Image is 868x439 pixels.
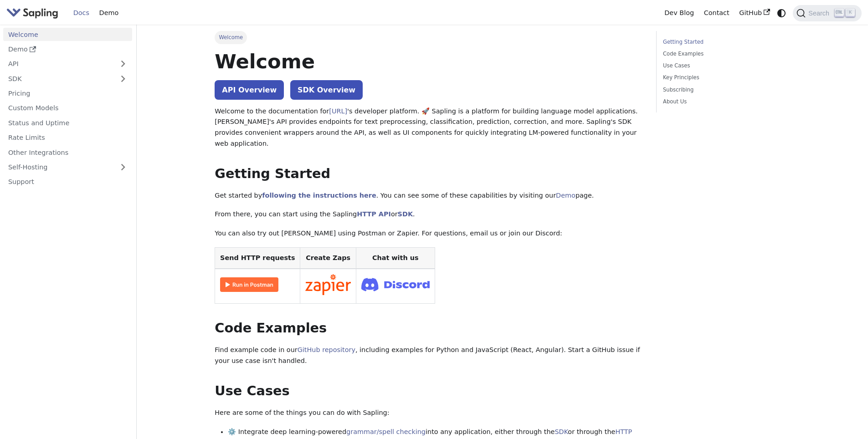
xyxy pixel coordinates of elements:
[215,80,284,100] a: API Overview
[215,209,643,220] p: From there, you can start using the Sapling or .
[215,228,643,239] p: You can also try out [PERSON_NAME] using Postman or Zapier. For questions, email us or join our D...
[290,80,363,100] a: SDK Overview
[793,5,861,21] button: Search (Ctrl+K)
[846,9,855,17] kbd: K
[556,192,575,199] a: Demo
[215,408,643,419] p: Here are some of the things you can do with Sapling:
[3,87,132,100] a: Pricing
[298,346,355,353] a: GitHub repository
[659,6,699,20] a: Dev Blog
[215,106,643,149] p: Welcome to the documentation for 's developer platform. 🚀 Sapling is a platform for building lang...
[94,6,123,20] a: Demo
[3,116,132,129] a: Status and Uptime
[300,247,356,269] th: Create Zaps
[262,192,376,199] a: following the instructions here
[215,247,300,269] th: Send HTTP requests
[215,190,643,201] p: Get started by . You can see some of these capabilities by visiting our page.
[3,28,132,41] a: Welcome
[356,247,435,269] th: Chat with us
[68,6,94,20] a: Docs
[3,146,132,159] a: Other Integrations
[215,383,643,399] h2: Use Cases
[3,102,132,115] a: Custom Models
[663,73,786,82] a: Key Principles
[775,6,788,20] button: Switch between dark and light mode (currently system mode)
[663,97,786,106] a: About Us
[346,428,426,435] a: grammar/spell checking
[215,345,643,367] p: Find example code in our , including examples for Python and JavaScript (React, Angular). Start a...
[3,175,132,189] a: Support
[215,31,643,44] nav: Breadcrumbs
[6,6,62,20] a: Sapling.ai
[215,31,247,44] span: Welcome
[398,210,413,218] a: SDK
[305,274,351,295] img: Connect in Zapier
[663,61,786,70] a: Use Cases
[555,428,568,435] a: SDK
[329,107,347,115] a: [URL]
[806,10,835,17] span: Search
[6,6,58,20] img: Sapling.ai
[3,131,132,144] a: Rate Limits
[699,6,734,20] a: Contact
[215,166,643,182] h2: Getting Started
[215,320,643,337] h2: Code Examples
[663,38,786,46] a: Getting Started
[114,57,132,71] button: Expand sidebar category 'API'
[663,86,786,94] a: Subscribing
[220,277,278,292] img: Run in Postman
[361,275,430,294] img: Join Discord
[215,49,643,74] h1: Welcome
[663,50,786,58] a: Code Examples
[3,72,114,85] a: SDK
[114,72,132,85] button: Expand sidebar category 'SDK'
[734,6,775,20] a: GitHub
[3,43,132,56] a: Demo
[3,161,132,174] a: Self-Hosting
[3,57,114,71] a: API
[357,210,391,218] a: HTTP API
